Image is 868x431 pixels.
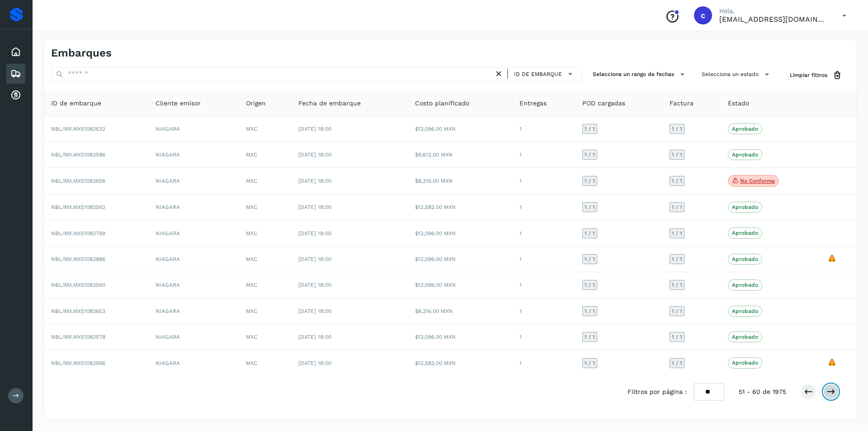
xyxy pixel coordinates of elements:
span: NBL/MX.MX51083799 [51,230,105,237]
td: MXC [239,272,291,298]
span: [DATE] 18:00 [298,204,331,210]
td: $8,316.00 MXN [408,298,512,324]
span: 1 / 1 [585,204,595,210]
span: ID de embarque [514,70,562,78]
td: NIAGARA [148,142,239,168]
span: NBL/MX.MX51083586 [51,152,105,158]
p: Aprobado [732,308,758,314]
span: 1 / 1 [585,152,595,157]
td: $12,096.00 MXN [408,220,512,246]
div: Embarques [6,64,25,84]
span: 51 - 60 de 1975 [739,387,786,397]
p: Aprobado [732,152,758,158]
span: Cliente emisor [156,99,201,108]
td: 1 [512,298,576,324]
p: Hola, [719,7,828,15]
td: $12,096.00 MXN [408,246,512,272]
td: 1 [512,324,576,350]
td: 1 [512,194,576,220]
td: MXC [239,194,291,220]
span: [DATE] 18:00 [298,334,331,340]
span: 1 / 1 [672,282,682,288]
p: Aprobado [732,126,758,132]
td: NIAGARA [148,194,239,220]
span: 1 / 1 [585,256,595,262]
button: ID de embarque [511,67,578,81]
span: 1 / 1 [672,178,682,184]
span: [DATE] 18:00 [298,282,331,288]
span: 1 / 1 [672,152,682,157]
td: MXC [239,142,291,168]
span: NBL/MX.MX51083656 [51,178,105,184]
span: Costo planificado [415,99,469,108]
p: No conforme [740,178,775,184]
button: Limpiar filtros [783,67,849,84]
td: NIAGARA [148,168,239,194]
span: Entregas [519,99,547,108]
p: Aprobado [732,230,758,236]
span: [DATE] 18:00 [298,152,331,158]
span: Limpiar filtros [790,71,827,79]
span: 1 / 1 [672,360,682,366]
span: NBL/MX.MX51083560 [51,282,105,288]
td: $9,612.00 MXN [408,142,512,168]
td: 1 [512,168,576,194]
span: [DATE] 18:00 [298,256,331,262]
span: 1 / 1 [672,308,682,314]
td: $12,096.00 MXN [408,272,512,298]
span: Factura [670,99,693,108]
p: carlosvazqueztgc@gmail.com [719,15,828,24]
span: [DATE] 18:00 [298,126,331,132]
td: MXC [239,116,291,142]
span: NBL/MX.MX51083578 [51,334,105,340]
td: NIAGARA [148,246,239,272]
span: 1 / 1 [585,126,595,132]
td: $12,096.00 MXN [408,116,512,142]
td: MXC [239,168,291,194]
span: NBL/MX.MX51083562 [51,204,105,210]
span: [DATE] 18:00 [298,230,331,237]
span: NBL/MX.MX51083566 [51,360,105,366]
td: NIAGARA [148,116,239,142]
td: $12,582.00 MXN [408,350,512,375]
div: Cuentas por cobrar [6,85,25,105]
span: 1 / 1 [672,231,682,236]
span: 1 / 1 [672,204,682,210]
td: 1 [512,142,576,168]
td: MXC [239,220,291,246]
td: $12,582.00 MXN [408,194,512,220]
td: NIAGARA [148,220,239,246]
span: 1 / 1 [585,334,595,340]
td: NIAGARA [148,350,239,375]
button: Selecciona un estado [698,67,775,82]
td: MXC [239,324,291,350]
td: 1 [512,220,576,246]
span: [DATE] 18:00 [298,308,331,314]
h4: Embarques [51,47,112,60]
span: 1 / 1 [585,178,595,184]
button: Selecciona un rango de fechas [589,67,691,82]
span: [DATE] 18:00 [298,178,331,184]
span: ID de embarque [51,99,101,108]
span: 1 / 1 [585,360,595,366]
span: [DATE] 18:00 [298,360,331,366]
td: 1 [512,246,576,272]
span: NBL/MX.MX51083532 [51,126,105,132]
p: Aprobado [732,204,758,210]
div: Inicio [6,42,25,62]
span: 1 / 1 [672,334,682,340]
td: MXC [239,298,291,324]
td: 1 [512,116,576,142]
td: $12,096.00 MXN [408,324,512,350]
td: NIAGARA [148,298,239,324]
span: Filtros por página : [627,387,687,397]
span: 1 / 1 [585,231,595,236]
td: MXC [239,246,291,272]
span: Fecha de embarque [298,99,361,108]
span: Origen [246,99,266,108]
td: $8,316.00 MXN [408,168,512,194]
span: POD cargadas [582,99,625,108]
td: 1 [512,350,576,375]
p: Aprobado [732,360,758,366]
span: 1 / 1 [672,126,682,132]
